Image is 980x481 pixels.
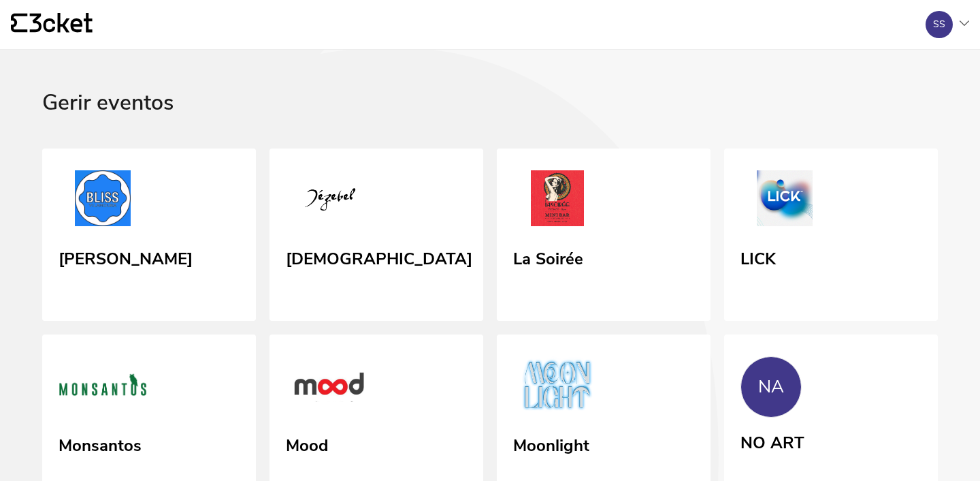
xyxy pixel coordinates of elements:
div: Monsantos [59,431,142,456]
div: Mood [286,431,328,456]
a: LICK LICK [724,149,938,322]
img: La Soirée [513,170,602,232]
div: La Soirée [513,245,583,269]
div: Gerir eventos [42,91,938,149]
div: NA [758,377,784,397]
a: {' '} [11,13,93,36]
g: {' '} [11,14,27,33]
a: La Soirée La Soirée [497,149,710,322]
div: LICK [740,245,776,269]
a: Jézebel [DEMOGRAPHIC_DATA] [269,149,483,322]
img: Jézebel [286,170,374,232]
img: LICK [740,170,829,232]
div: SS [933,19,945,30]
img: Moonlight [513,356,602,418]
img: Mood [286,356,374,418]
div: [PERSON_NAME] [59,245,193,269]
div: NO ART [740,429,804,453]
div: [DEMOGRAPHIC_DATA] [286,245,472,269]
img: BLISS Vilamoura [59,170,147,232]
img: Monsantos [59,356,147,418]
div: Moonlight [513,431,589,456]
a: BLISS Vilamoura [PERSON_NAME] [42,149,256,322]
